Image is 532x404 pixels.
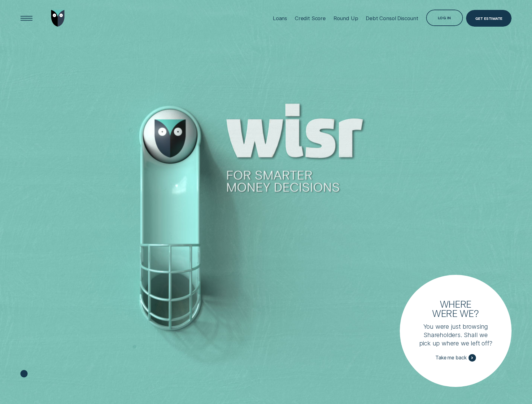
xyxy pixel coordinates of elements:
[295,15,326,21] div: Credit Score
[429,299,483,318] h3: Where were we?
[466,10,512,27] a: Get Estimate
[435,355,466,361] span: Take me back
[419,323,493,348] p: You were just browsing Shareholders. Shall we pick up where we left off?
[400,275,512,387] a: Where were we?You were just browsing Shareholders. Shall we pick up where we left off?Take me back
[18,10,35,27] button: Open Menu
[273,15,287,21] div: Loans
[366,15,418,21] div: Debt Consol Discount
[51,10,65,27] img: Wisr
[334,15,358,21] div: Round Up
[426,10,463,26] button: Log in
